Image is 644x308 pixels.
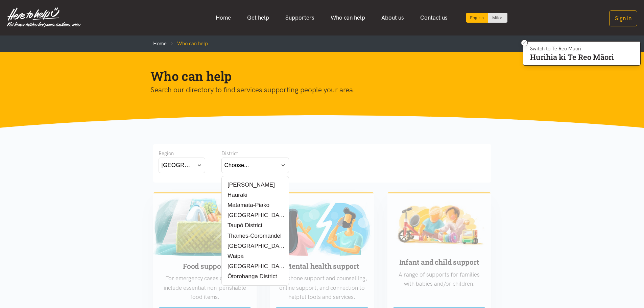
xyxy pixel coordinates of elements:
[277,10,323,25] a: Supporters
[224,242,286,250] label: [GEOGRAPHIC_DATA]
[224,252,245,260] label: Waipā
[153,41,167,47] a: Home
[466,13,488,23] div: Current language
[159,149,205,158] div: Region
[530,54,614,60] p: Hurihia ki Te Reo Māori
[224,201,269,209] label: Matamata-Piako
[224,161,249,170] div: Choose...
[224,181,275,189] label: [PERSON_NAME]
[167,40,208,48] li: Who can help
[224,221,263,230] label: Taupō District
[530,47,614,51] p: Switch to Te Reo Māori
[224,272,277,281] label: Ōtorohanga District
[221,149,289,158] div: District
[373,10,412,25] a: About us
[221,158,289,173] button: Choose...
[150,84,483,96] p: Search our directory to find services supporting people your area.
[323,10,373,25] a: Who can help
[239,10,277,25] a: Get help
[162,161,194,170] div: [GEOGRAPHIC_DATA]
[7,7,81,28] img: Home
[208,10,239,25] a: Home
[609,10,637,26] button: Sign in
[488,13,507,23] a: Switch to Te Reo Māori
[412,10,456,25] a: Contact us
[224,191,247,199] label: Hauraki
[224,232,282,240] label: Thames-Coromandel
[159,158,205,173] button: [GEOGRAPHIC_DATA]
[150,68,483,84] h1: Who can help
[224,211,286,219] label: [GEOGRAPHIC_DATA]
[224,262,286,270] label: [GEOGRAPHIC_DATA]
[466,13,508,23] div: Language toggle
